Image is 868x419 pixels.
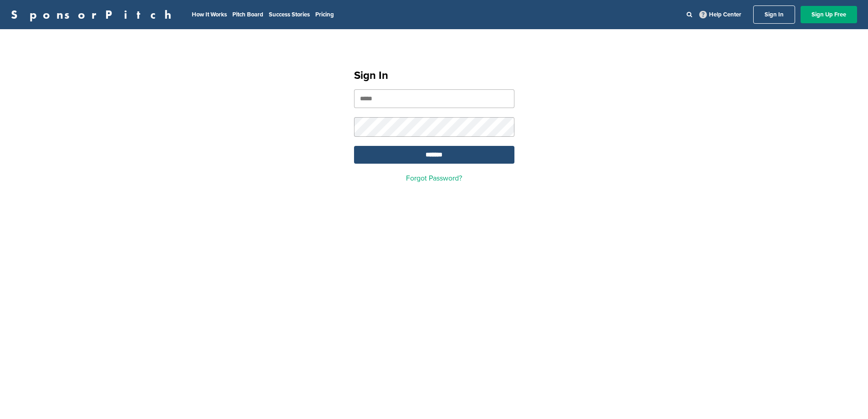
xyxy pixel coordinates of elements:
a: Sign In [753,5,795,24]
a: Sign Up Free [801,6,857,23]
h1: Sign In [354,67,514,84]
a: Help Center [698,9,743,20]
a: Pitch Board [232,11,263,18]
a: Pricing [315,11,334,18]
a: Success Stories [269,11,310,18]
a: Forgot Password? [406,174,462,183]
a: SponsorPitch [11,9,177,21]
a: How It Works [192,11,227,18]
